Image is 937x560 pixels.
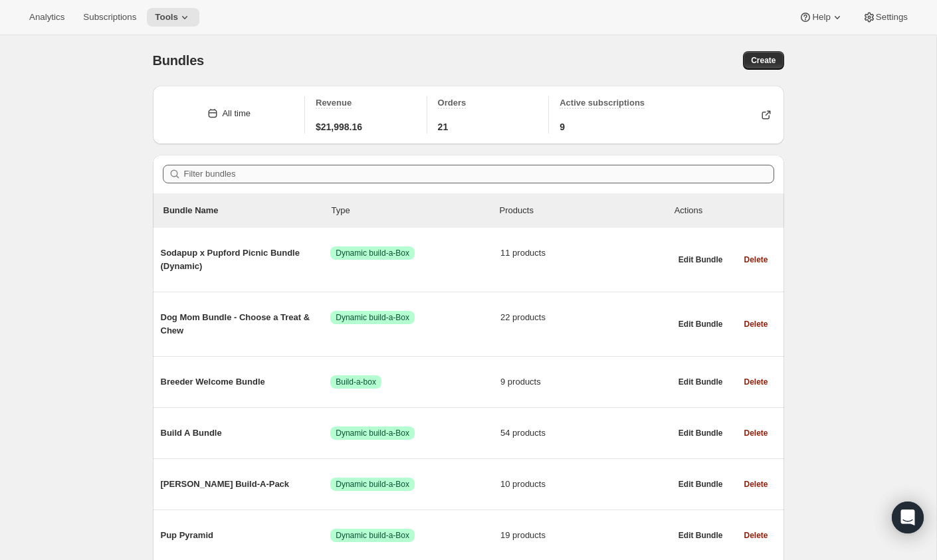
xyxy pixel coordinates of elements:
div: Open Intercom Messenger [892,502,924,533]
span: Delete [744,319,768,329]
span: Analytics [29,12,64,23]
span: Active subscriptions [560,98,645,108]
button: Settings [855,8,916,27]
div: Type [332,204,500,217]
button: Subscriptions [75,8,144,27]
span: Dynamic build-a-Box [336,312,409,323]
span: [PERSON_NAME] Build-A-Pack [161,478,331,491]
button: Analytics [21,8,72,27]
span: Build-a-box [336,377,376,387]
div: Actions [675,204,774,217]
button: Delete [736,373,776,391]
span: Delete [744,428,768,438]
span: Breeder Welcome Bundle [161,375,331,389]
button: Edit Bundle [671,315,731,333]
span: Subscriptions [83,12,136,23]
span: 19 products [500,529,671,542]
span: Tools [155,12,178,23]
span: Sodapup x Pupford Picnic Bundle (Dynamic) [161,246,331,273]
span: 54 products [500,426,671,440]
span: Delete [744,530,768,541]
button: Delete [736,475,776,494]
span: Build A Bundle [161,426,331,440]
span: 9 products [500,375,671,389]
span: 21 [438,120,449,134]
span: Bundles [153,53,205,68]
button: Tools [147,8,199,27]
span: Dog Mom Bundle - Choose a Treat & Chew [161,311,331,337]
button: Delete [736,526,776,545]
span: Create [751,55,776,66]
span: Edit Bundle [678,428,723,438]
span: Dynamic build-a-Box [336,428,409,438]
span: Delete [744,479,768,490]
button: Delete [736,315,776,333]
span: $21,998.16 [316,120,362,134]
span: 11 products [500,246,671,260]
span: Edit Bundle [678,530,723,541]
button: Edit Bundle [671,475,731,494]
span: Dynamic build-a-Box [336,479,409,490]
span: Pup Pyramid [161,529,331,542]
button: Help [791,8,851,27]
span: Edit Bundle [678,254,723,265]
span: Edit Bundle [678,479,723,490]
span: 22 products [500,311,671,324]
span: Edit Bundle [678,319,723,329]
div: Products [500,204,668,217]
div: All time [222,107,251,120]
button: Edit Bundle [671,526,731,545]
span: 9 [560,120,565,134]
span: Help [812,12,830,23]
button: Delete [736,250,776,269]
button: Delete [736,424,776,442]
button: Edit Bundle [671,250,731,269]
p: Bundle Name [163,204,332,217]
span: Orders [438,98,467,108]
button: Edit Bundle [671,424,731,442]
span: Settings [876,12,908,23]
span: Edit Bundle [678,377,723,387]
span: Dynamic build-a-Box [336,248,409,258]
span: Delete [744,254,768,265]
span: Delete [744,377,768,387]
button: Create [743,51,783,70]
span: Dynamic build-a-Box [336,530,409,541]
button: Edit Bundle [671,373,731,391]
span: Revenue [316,98,352,108]
input: Filter bundles [184,165,774,183]
span: 10 products [500,478,671,491]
